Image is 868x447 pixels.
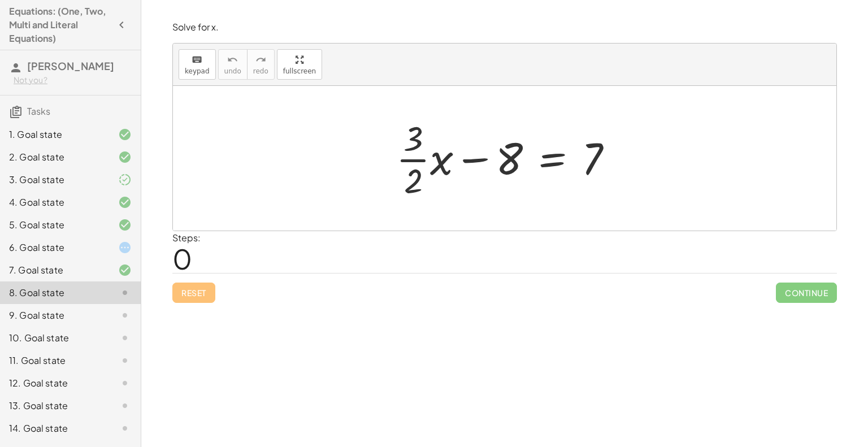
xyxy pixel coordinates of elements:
[9,286,100,300] div: 8. Goal state
[247,49,275,80] button: redoredo
[172,21,837,34] p: Solve for x.
[9,263,100,277] div: 7. Goal state
[118,399,132,413] i: Task not started.
[9,422,100,435] div: 14. Goal state
[14,75,132,86] div: Not you?
[27,105,50,117] span: Tasks
[172,232,201,244] label: Steps:
[118,150,132,164] i: Task finished and correct.
[118,422,132,435] i: Task not started.
[9,399,100,413] div: 13. Goal state
[118,309,132,322] i: Task not started.
[118,354,132,367] i: Task not started.
[9,218,100,232] div: 5. Goal state
[9,354,100,367] div: 11. Goal state
[277,49,322,80] button: fullscreen
[9,376,100,390] div: 12. Goal state
[9,309,100,322] div: 9. Goal state
[9,128,100,141] div: 1. Goal state
[9,241,100,254] div: 6. Goal state
[27,59,114,72] span: [PERSON_NAME]
[218,49,248,80] button: undoundo
[9,196,100,209] div: 4. Goal state
[224,67,241,75] span: undo
[172,241,192,276] span: 0
[255,53,266,67] i: redo
[118,286,132,300] i: Task not started.
[118,128,132,141] i: Task finished and correct.
[118,196,132,209] i: Task finished and correct.
[118,331,132,345] i: Task not started.
[118,263,132,277] i: Task finished and correct.
[192,53,202,67] i: keyboard
[118,218,132,232] i: Task finished and correct.
[118,173,132,186] i: Task finished and part of it marked as correct.
[179,49,216,80] button: keyboardkeypad
[118,241,132,254] i: Task started.
[118,376,132,390] i: Task not started.
[9,150,100,164] div: 2. Goal state
[9,5,111,45] h4: Equations: (One, Two, Multi and Literal Equations)
[9,173,100,186] div: 3. Goal state
[283,67,316,75] span: fullscreen
[253,67,268,75] span: redo
[9,331,100,345] div: 10. Goal state
[227,53,238,67] i: undo
[185,67,210,75] span: keypad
